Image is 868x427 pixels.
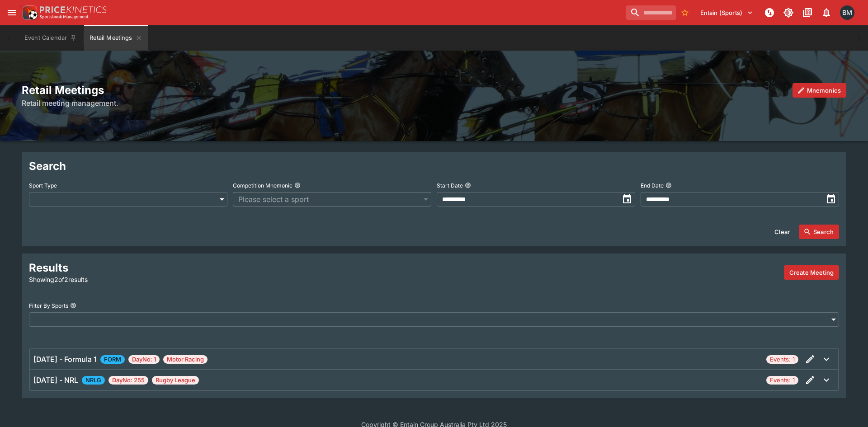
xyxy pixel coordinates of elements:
[823,191,839,207] button: toggle date time picker
[766,376,798,385] span: Events: 1
[678,5,692,20] button: No Bookmarks
[437,182,463,189] p: Start Date
[766,355,798,364] span: Events: 1
[769,225,795,239] button: Clear
[33,354,97,365] h6: [DATE] - Formula 1
[238,194,417,205] span: Please select a sport
[152,376,199,385] span: Rugby League
[793,83,846,98] button: Mnemonics
[19,25,82,51] button: Event Calendar
[4,5,20,21] button: open drawer
[163,355,208,364] span: Motor Racing
[799,225,839,239] button: Search
[29,261,289,275] h2: Results
[40,6,107,13] img: PriceKinetics
[29,302,68,310] p: Filter By Sports
[837,3,857,23] button: Byron Monk
[40,15,89,19] img: Sportsbook Management
[465,182,471,188] button: Start Date
[619,191,635,207] button: toggle date time picker
[108,376,148,385] span: DayNo: 255
[695,5,759,20] button: Select Tenant
[22,83,846,97] h2: Retail Meetings
[84,25,147,51] button: Retail Meetings
[780,5,797,21] button: Toggle light/dark mode
[665,182,672,188] button: End Date
[20,4,38,22] img: PriceKinetics Logo
[294,182,301,188] button: Competition Mnemonic
[233,182,292,189] p: Competition Mnemonic
[818,5,835,21] button: Notifications
[70,302,76,309] button: Filter By Sports
[82,376,105,385] span: NRLG
[100,355,125,364] span: FORM
[799,5,816,21] button: Documentation
[641,182,664,189] p: End Date
[128,355,160,364] span: DayNo: 1
[29,275,289,284] p: Showing 2 of 2 results
[33,375,78,385] h6: [DATE] - NRL
[626,5,676,20] input: search
[784,265,839,280] button: Create a new meeting by adding events
[840,5,854,20] div: Byron Monk
[22,98,846,108] h6: Retail meeting management.
[29,159,839,173] h2: Search
[761,5,778,21] button: NOT Connected to PK
[29,182,57,189] p: Sport Type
